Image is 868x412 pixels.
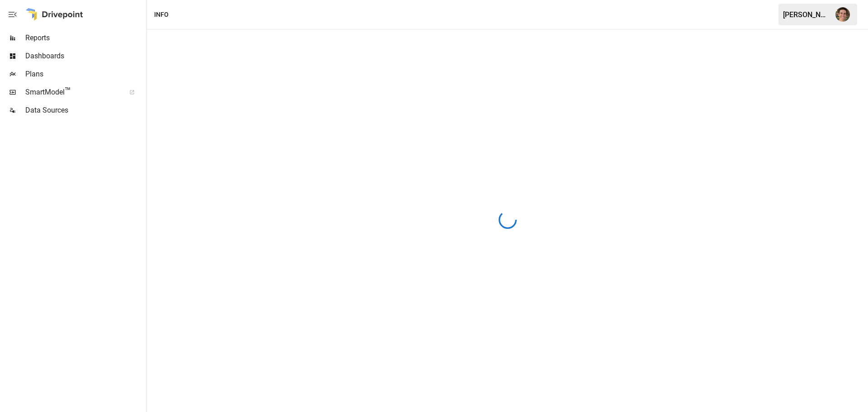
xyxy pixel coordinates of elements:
div: [PERSON_NAME] [783,10,830,19]
img: Ryan Zayas [835,7,850,22]
span: Reports [25,33,145,43]
span: Data Sources [25,105,145,116]
span: Dashboards [25,51,145,62]
span: ™ [65,85,71,97]
span: SmartModel [25,87,119,98]
span: Plans [25,69,145,80]
button: Ryan Zayas [830,2,855,27]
